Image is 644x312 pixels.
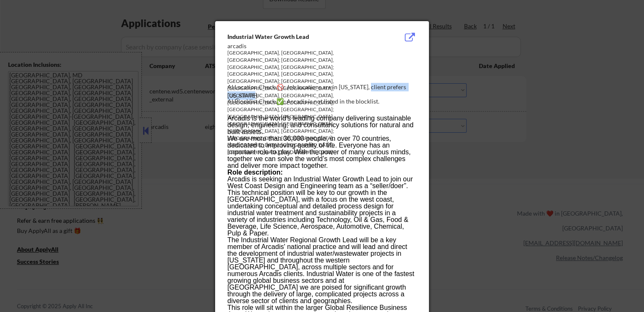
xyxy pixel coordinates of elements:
[227,49,374,156] div: [GEOGRAPHIC_DATA], [GEOGRAPHIC_DATA], [GEOGRAPHIC_DATA]; [GEOGRAPHIC_DATA], [GEOGRAPHIC_DATA], [G...
[227,237,416,304] p: The Industrial Water Regional Growth Lead will be a key member of Arcadis' national practice and ...
[227,97,420,106] div: AI Blocklist Check ✅: Arcadis is not listed in the blocklist.
[227,176,416,237] p: Arcadis is seeking an Industrial Water Growth Lead to join our West Coast Design and Engineering ...
[227,169,283,176] strong: Role description:
[227,33,374,41] div: Industrial Water Growth Lead
[227,42,374,50] div: arcadis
